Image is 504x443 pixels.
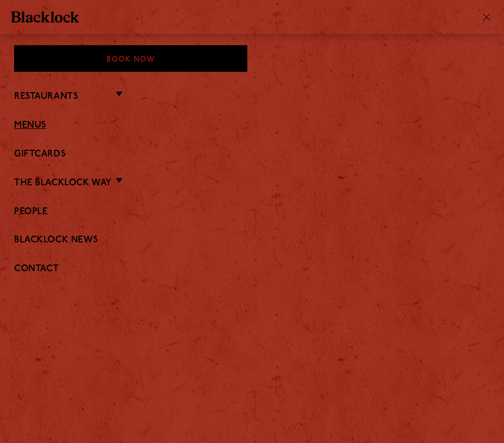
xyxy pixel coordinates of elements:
a: Giftcards [14,149,490,160]
a: Restaurants [14,92,78,102]
a: Contact [14,264,490,275]
img: BL_Textured_Logo-footer-cropped.svg [11,11,79,23]
a: The Blacklock Way [14,178,112,189]
div: Book Now [14,45,247,72]
a: Blacklock News [14,235,490,246]
a: Menus [14,120,490,131]
a: People [14,207,490,218]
